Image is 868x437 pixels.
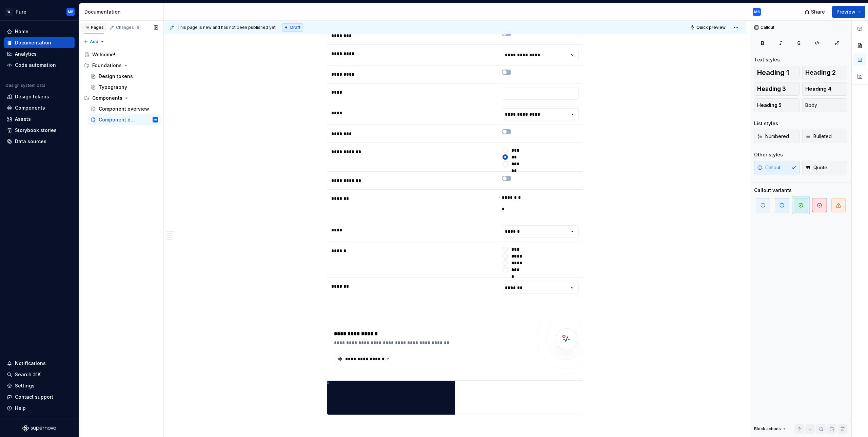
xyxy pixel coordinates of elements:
[4,392,75,402] button: Contact support
[4,380,75,391] a: Settings
[81,49,161,125] div: Page tree
[90,39,98,44] span: Add
[754,426,781,432] div: Block actions
[805,85,831,92] span: Heading 4
[5,8,13,16] div: W
[754,151,783,158] div: Other styles
[836,8,855,15] span: Preview
[754,130,800,143] button: Numbered
[15,127,57,134] div: Storybook stories
[802,98,848,112] button: Body
[802,161,848,174] button: Quote
[15,51,37,57] div: Analytics
[805,164,827,171] span: Quote
[116,25,141,30] div: Changes
[802,82,848,96] button: Heading 4
[81,49,161,60] a: Welcome!
[15,394,53,400] div: Contact support
[757,133,789,140] span: Numbered
[81,93,161,103] div: Components
[99,84,127,91] div: Typography
[688,23,729,32] button: Quick preview
[811,8,825,15] span: Share
[754,82,800,96] button: Heading 3
[802,66,848,79] button: Heading 2
[754,187,792,194] div: Callout variants
[4,37,75,48] a: Documentation
[805,133,832,140] span: Bulleted
[88,103,161,114] a: Component overview
[84,8,161,15] div: Documentation
[4,91,75,102] a: Design tokens
[154,116,157,123] div: MB
[757,69,789,76] span: Heading 1
[4,125,75,136] a: Storybook stories
[15,104,45,111] div: Components
[4,369,75,380] button: Search ⌘K
[754,98,800,112] button: Heading 5
[15,371,41,378] div: Search ⌘K
[15,93,49,100] div: Design tokens
[4,60,75,71] a: Code automation
[1,4,77,19] button: WPureMB
[99,73,133,80] div: Design tokens
[754,120,778,127] div: List styles
[15,28,28,35] div: Home
[88,71,161,82] a: Design tokens
[88,82,161,93] a: Typography
[757,102,782,109] span: Heading 5
[832,6,865,18] button: Preview
[5,83,45,88] div: Design system data
[22,425,56,432] svg: Supernova Logo
[15,360,46,367] div: Notifications
[4,403,75,414] button: Help
[15,116,31,122] div: Assets
[177,25,277,30] span: This page is new and has not been published yet.
[16,8,26,15] div: Pure
[99,106,149,112] div: Component overview
[290,25,300,30] span: Draft
[135,25,141,30] span: 5
[757,85,786,92] span: Heading 3
[84,25,104,30] div: Pages
[805,69,836,76] span: Heading 2
[805,102,817,109] span: Body
[4,102,75,113] a: Components
[15,62,56,69] div: Code automation
[92,51,115,58] div: Welcome!
[4,136,75,147] a: Data sources
[68,9,74,15] div: MB
[696,25,726,30] span: Quick preview
[15,405,26,412] div: Help
[802,130,848,143] button: Bulleted
[81,37,107,46] button: Add
[754,424,787,434] div: Block actions
[99,116,138,123] div: Component detail
[15,39,51,46] div: Documentation
[15,138,46,145] div: Data sources
[801,6,829,18] button: Share
[81,60,161,71] div: Foundations
[754,66,800,79] button: Heading 1
[4,26,75,37] a: Home
[4,114,75,125] a: Assets
[92,62,122,69] div: Foundations
[92,95,122,101] div: Components
[4,49,75,59] a: Analytics
[754,56,780,63] div: Text styles
[754,9,760,15] div: MB
[15,382,35,389] div: Settings
[88,114,161,125] a: Component detailMB
[4,358,75,369] button: Notifications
